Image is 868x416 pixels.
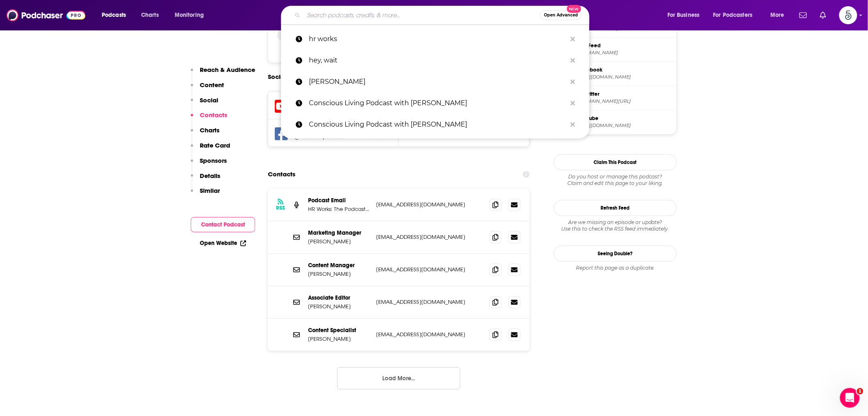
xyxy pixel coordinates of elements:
[567,5,582,13] span: New
[554,200,677,216] button: Refresh Feed
[191,172,220,187] button: Details
[540,10,582,20] button: Open AdvancedNew
[169,9,215,22] button: open menu
[308,229,370,236] p: Marketing Manager
[376,298,483,305] p: [EMAIL_ADDRESS][DOMAIN_NAME]
[281,50,589,71] a: hey, wait
[102,9,126,21] span: Podcasts
[309,92,566,114] p: Conscious Living Podcast with Jackie Woodside
[817,8,829,22] a: Show notifications dropdown
[578,90,673,98] span: X/Twitter
[136,9,164,22] a: Charts
[839,6,857,24] span: Logged in as Spiral5-G2
[200,81,224,89] p: Content
[308,303,370,310] p: [PERSON_NAME]
[308,335,370,342] p: [PERSON_NAME]
[544,13,578,17] span: Open Advanced
[281,71,589,92] a: [PERSON_NAME]
[200,96,218,104] p: Social
[557,65,673,82] a: Facebook[URL][DOMAIN_NAME]
[281,114,589,135] a: Conscious Living Podcast with [PERSON_NAME]
[309,71,566,92] p: Jackie Woodside
[578,50,673,56] span: feeds.soundcloud.com
[200,126,219,134] p: Charts
[191,126,219,141] button: Charts
[308,262,370,269] p: Content Manager
[268,69,289,85] h2: Socials
[376,331,483,338] p: [EMAIL_ADDRESS][DOMAIN_NAME]
[191,141,230,157] button: Rate Card
[308,206,370,213] p: HR Works: The Podcast for Human Resources
[376,201,483,208] p: [EMAIL_ADDRESS][DOMAIN_NAME]
[289,6,597,25] div: Search podcasts, credits, & more...
[839,6,857,24] button: Show profile menu
[557,41,673,58] a: RSS Feed[DOMAIN_NAME]
[578,66,673,74] span: Facebook
[857,388,863,395] span: 1
[337,367,460,389] button: Load More...
[200,141,230,149] p: Rate Card
[200,187,220,194] p: Similar
[308,294,370,301] p: Associate Editor
[309,28,566,50] p: hr works
[554,245,677,261] a: Seeing Double?
[578,74,673,80] span: https://www.facebook.com/HRWorkspodcast
[578,98,673,104] span: twitter.com/HRWorksPodcast
[191,96,218,111] button: Social
[191,81,224,96] button: Content
[376,266,483,273] p: [EMAIL_ADDRESS][DOMAIN_NAME]
[7,7,85,23] img: Podchaser - Follow, Share and Rate Podcasts
[839,6,857,24] img: User Profile
[276,205,285,211] h3: RSS
[557,113,673,131] a: YouTube[URL][DOMAIN_NAME]
[304,9,540,22] input: Search podcasts, credits, & more...
[308,197,370,204] p: Podcast Email
[578,115,673,122] span: YouTube
[191,217,255,232] button: Contact Podcast
[191,66,255,81] button: Reach & Audience
[708,9,765,22] button: open menu
[200,172,220,180] p: Details
[796,8,810,22] a: Show notifications dropdown
[281,92,589,114] a: Conscious Living Podcast with [PERSON_NAME]
[268,166,295,182] h2: Contacts
[770,9,784,21] span: More
[376,233,483,240] p: [EMAIL_ADDRESS][DOMAIN_NAME]
[281,28,589,50] a: hr works
[662,9,710,22] button: open menu
[96,9,137,22] button: open menu
[578,42,673,49] span: RSS Feed
[191,187,220,202] button: Similar
[200,66,255,74] p: Reach & Audience
[309,114,566,135] p: Conscious Living Podcast with Jackie
[308,327,370,334] p: Content Specialist
[578,122,673,129] span: https://www.youtube.com/@BLRInc
[200,111,227,119] p: Contacts
[765,9,795,22] button: open menu
[554,219,677,232] div: Are we missing an episode or update? Use this to check the RSS feed immediately.
[554,173,677,180] span: Do you host or manage this podcast?
[554,265,677,271] div: Report this page as a duplicate.
[191,111,227,126] button: Contacts
[175,9,204,21] span: Monitoring
[554,173,677,187] div: Claim and edit this page to your liking.
[141,9,159,21] span: Charts
[554,154,677,170] button: Claim This Podcast
[191,157,227,172] button: Sponsors
[200,157,227,164] p: Sponsors
[840,388,860,408] iframe: Intercom live chat
[308,270,370,277] p: [PERSON_NAME]
[713,9,753,21] span: For Podcasters
[308,238,370,245] p: [PERSON_NAME]
[557,89,673,106] a: X/Twitter[DOMAIN_NAME][URL]
[667,9,700,21] span: For Business
[200,240,246,247] a: Open Website
[309,50,566,71] p: hey, wait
